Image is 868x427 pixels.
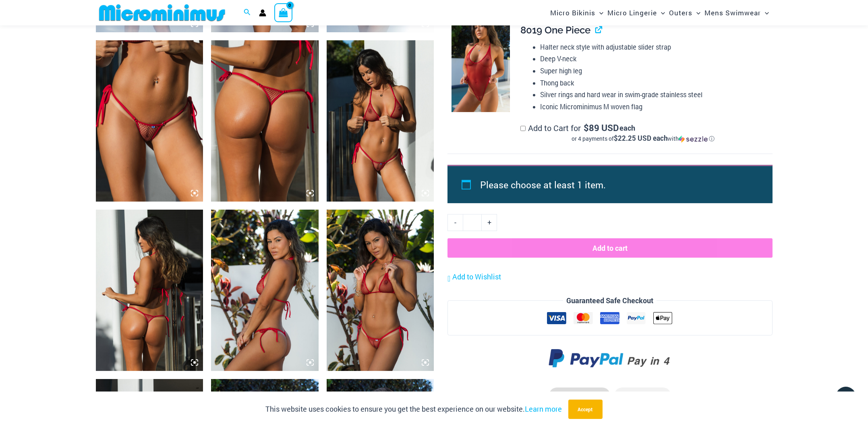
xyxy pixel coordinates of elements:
[447,214,463,231] a: -
[540,101,766,113] li: Iconic Microminimus M woven flag
[266,403,562,415] p: This website uses cookies to ensure you get the best experience on our website.
[480,175,754,194] li: Please choose at least 1 item.
[244,8,251,18] a: Search icon link
[657,2,665,23] span: Menu Toggle
[211,40,319,202] img: Summer Storm Red 456 Micro
[614,133,667,143] span: $22.25 USD each
[563,295,657,307] legend: Guaranteed Safe Checkout
[96,210,203,371] img: Summer Storm Red 312 Tri Top 456 Micro
[274,3,293,22] a: View Shopping Cart, empty
[547,1,773,24] nav: Site Navigation
[96,4,228,22] img: MM SHOP LOGO FLAT
[549,387,610,408] li: Fabric Details
[761,2,769,23] span: Menu Toggle
[605,2,667,23] a: Micro LingerieMenu ToggleMenu Toggle
[96,40,203,202] img: Summer Storm Red 456 Micro
[327,40,434,202] img: Summer Storm Red 312 Tri Top 456 Micro
[702,2,771,23] a: Mens SwimwearMenu ToggleMenu Toggle
[595,2,603,23] span: Menu Toggle
[614,387,671,408] li: Sizing Guide
[704,2,761,23] span: Mens Swimwear
[520,123,766,143] label: Add to Cart for
[452,272,501,281] span: Add to Wishlist
[211,210,319,371] img: Summer Storm Red 312 Tri Top 449 Thong
[568,400,603,419] button: Accept
[447,271,501,283] a: Add to Wishlist
[525,404,562,414] a: Learn more
[520,126,526,131] input: Add to Cart for$89 USD eachor 4 payments of$22.25 USD eachwithSezzle Click to learn more about Se...
[667,2,702,23] a: OutersMenu ToggleMenu Toggle
[548,2,605,23] a: Micro BikinisMenu ToggleMenu Toggle
[540,77,766,89] li: Thong back
[520,24,590,36] span: 8019 One Piece
[550,2,595,23] span: Micro Bikinis
[540,41,766,53] li: Halter neck style with adjustable slider strap
[520,135,766,143] div: or 4 payments of$22.25 USD eachwithSezzle Click to learn more about Sezzle
[540,65,766,77] li: Super high leg
[540,89,766,101] li: Silver rings and hard wear in swim-grade stainless steel
[584,122,589,133] span: $
[520,135,766,143] div: or 4 payments of with
[482,214,497,231] a: +
[447,238,772,258] button: Add to cart
[540,53,766,65] li: Deep V-neck
[619,124,635,132] span: each
[327,210,434,371] img: Summer Storm Red 312 Tri Top 449 Thong
[692,2,700,23] span: Menu Toggle
[584,124,619,132] span: 89 USD
[463,214,482,231] input: Product quantity
[259,9,266,17] a: Account icon link
[669,2,692,23] span: Outers
[452,25,510,112] img: Summer Storm Red 8019 One Piece
[679,135,708,143] img: Sezzle
[607,2,657,23] span: Micro Lingerie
